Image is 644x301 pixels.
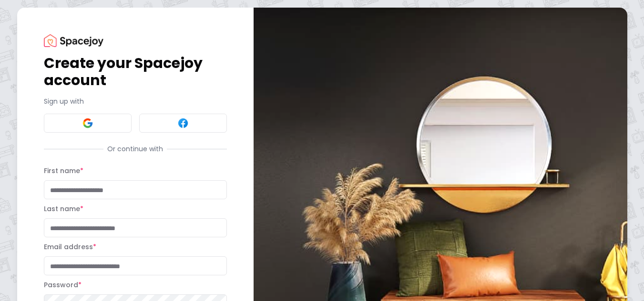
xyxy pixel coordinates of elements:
label: Email address [44,242,96,252]
span: Or continue with [103,144,167,154]
img: Facebook signin [177,117,189,129]
h1: Create your Spacejoy account [44,55,227,89]
label: Last name [44,204,83,214]
label: First name [44,166,83,175]
p: Sign up with [44,97,227,106]
img: Spacejoy Logo [44,34,103,47]
label: Password [44,280,82,290]
img: Google signin [82,117,93,129]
